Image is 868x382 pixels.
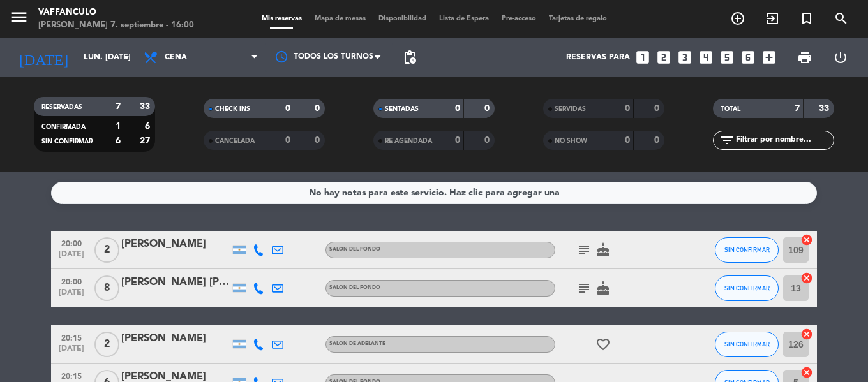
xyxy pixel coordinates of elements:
input: Filtrar por nombre... [735,133,834,147]
strong: 0 [484,136,492,145]
span: Mis reservas [255,15,308,22]
strong: 0 [315,104,322,113]
i: [DATE] [10,43,77,71]
span: SENTADAS [385,106,419,112]
span: [DATE] [56,344,87,359]
span: SIN CONFIRMAR [724,341,770,348]
strong: 0 [625,136,630,145]
div: LOG OUT [823,38,858,77]
i: arrow_drop_down [119,50,134,65]
strong: 27 [140,136,153,145]
span: TOTAL [721,106,740,112]
i: cake [595,281,611,296]
strong: 0 [315,136,322,145]
i: search [834,11,849,26]
span: [DATE] [56,288,87,303]
span: SIN CONFIRMAR [724,284,770,291]
span: Mapa de mesas [308,15,372,22]
strong: 0 [285,104,290,113]
strong: 33 [819,104,832,113]
strong: 7 [116,102,121,111]
i: looks_3 [677,49,693,66]
span: CONFIRMADA [41,124,86,130]
span: Tarjetas de regalo [542,15,613,22]
div: [PERSON_NAME] [PERSON_NAME] [121,274,230,291]
span: print [797,50,812,65]
strong: 0 [654,104,662,113]
div: [PERSON_NAME] 7. septiembre - 16:00 [38,19,194,32]
i: looks_6 [740,49,756,66]
div: Vaffanculo [38,6,194,19]
i: cake [595,242,611,258]
span: 20:00 [56,235,87,250]
i: exit_to_app [765,11,780,26]
span: 20:00 [56,274,87,288]
strong: 6 [145,122,153,131]
button: menu [10,8,29,31]
strong: 0 [455,104,460,113]
i: subject [576,281,592,296]
i: filter_list [719,133,735,148]
i: turned_in_not [799,11,814,26]
span: Disponibilidad [372,15,433,22]
i: menu [10,8,29,27]
span: SALON DEL FONDO [329,247,380,252]
span: Cena [165,53,187,62]
i: cancel [800,272,813,284]
strong: 0 [625,104,630,113]
span: [DATE] [56,250,87,265]
i: cancel [800,328,813,341]
strong: 33 [140,102,153,111]
span: CANCELADA [215,138,255,144]
strong: 0 [285,136,290,145]
strong: 0 [654,136,662,145]
i: cancel [800,233,813,246]
i: power_settings_new [833,50,848,65]
span: pending_actions [402,50,417,65]
i: add_circle_outline [730,11,745,26]
i: add_box [761,49,777,66]
i: favorite_border [595,337,611,352]
span: SALON DE ADELANTE [329,341,385,346]
div: No hay notas para este servicio. Haz clic para agregar una [309,186,560,200]
span: RE AGENDADA [385,138,432,144]
div: [PERSON_NAME] [121,236,230,253]
span: SALON DEL FONDO [329,285,380,290]
button: SIN CONFIRMAR [715,237,779,263]
i: looks_two [655,49,672,66]
span: SERVIDAS [555,106,586,112]
div: [PERSON_NAME] [121,330,230,347]
button: SIN CONFIRMAR [715,275,779,301]
span: RESERVADAS [41,104,82,110]
span: Lista de Espera [433,15,495,22]
span: Reservas para [566,53,630,62]
span: 20:15 [56,330,87,344]
strong: 0 [455,136,460,145]
span: SIN CONFIRMAR [41,138,93,145]
i: cancel [800,366,813,379]
i: subject [576,242,592,258]
strong: 7 [795,104,800,113]
strong: 0 [484,104,492,113]
span: Pre-acceso [495,15,542,22]
strong: 6 [116,136,121,145]
i: looks_one [634,49,651,66]
span: 2 [94,237,119,263]
strong: 1 [116,122,121,131]
span: CHECK INS [215,106,250,112]
span: SIN CONFIRMAR [724,246,770,253]
span: 8 [94,275,119,301]
i: looks_4 [698,49,714,66]
i: looks_5 [719,49,735,66]
span: 2 [94,332,119,357]
button: SIN CONFIRMAR [715,332,779,357]
span: NO SHOW [555,138,587,144]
